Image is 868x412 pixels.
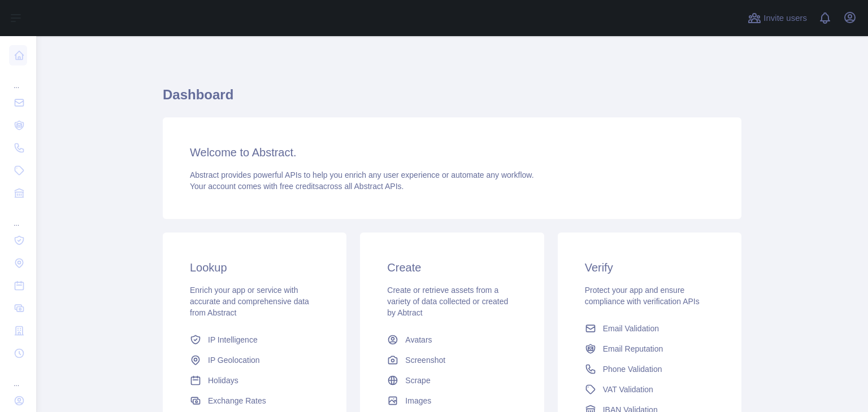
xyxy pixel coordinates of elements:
a: IP Intelligence [185,330,324,350]
a: Phone Validation [580,359,719,379]
div: ... [9,366,27,388]
button: Invite users [745,9,809,27]
a: Holidays [185,370,324,391]
span: Enrich your app or service with accurate and comprehensive data from Abstract [190,286,309,317]
span: Create or retrieve assets from a variety of data collected or created by Abtract [387,286,508,317]
span: Invite users [763,12,807,25]
h1: Dashboard [163,86,741,113]
a: Scrape [383,370,521,391]
span: Avatars [405,334,432,345]
a: Avatars [383,330,521,350]
h3: Create [387,260,517,275]
a: Screenshot [383,350,521,370]
h3: Verify [585,260,714,275]
span: Your account comes with across all Abstract APIs. [190,182,403,191]
span: IP Intelligence [208,334,258,345]
h3: Lookup [190,260,319,275]
h3: Welcome to Abstract. [190,144,714,160]
span: Email Validation [603,323,659,334]
div: ... [9,68,27,90]
span: Scrape [405,375,430,386]
span: IP Geolocation [208,354,260,366]
a: Email Reputation [580,339,719,359]
span: Screenshot [405,354,445,366]
span: Images [405,395,431,406]
span: Protect your app and ensure compliance with verification APIs [585,286,700,306]
a: IP Geolocation [185,350,324,370]
span: Email Reputation [603,343,663,354]
span: free credits [280,182,319,191]
span: VAT Validation [603,384,653,395]
div: ... [9,205,27,228]
span: Exchange Rates [208,395,266,406]
a: Email Validation [580,318,719,339]
span: Phone Validation [603,363,662,375]
a: Images [383,391,521,411]
a: VAT Validation [580,379,719,400]
a: Exchange Rates [185,391,324,411]
span: Abstract provides powerful APIs to help you enrich any user experience or automate any workflow. [190,170,534,179]
span: Holidays [208,375,238,386]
